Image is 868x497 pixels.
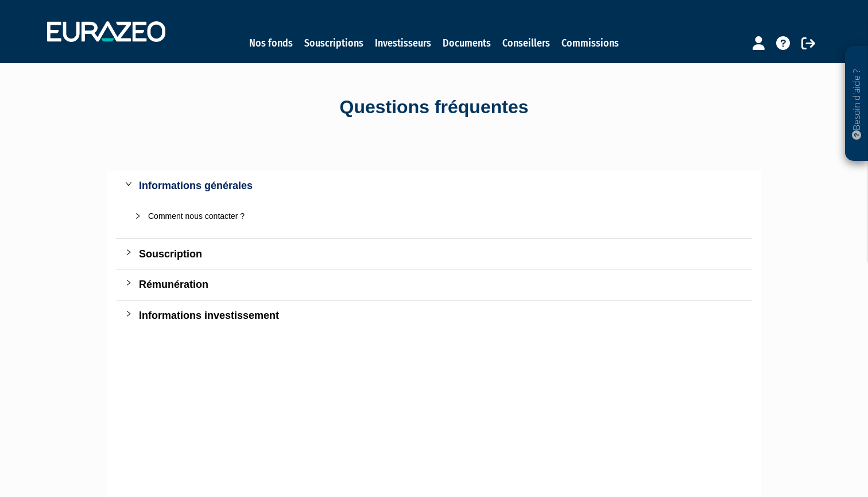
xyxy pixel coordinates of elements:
a: Commissions [561,35,619,51]
span: collapsed [125,249,132,256]
a: Souscriptions [304,35,363,51]
span: collapsed [125,279,132,286]
span: expanded [125,180,132,187]
img: 1732889491-logotype_eurazeo_blanc_rvb.png [47,21,165,42]
div: Comment nous contacter ? [148,210,734,222]
div: Souscription [139,246,743,262]
span: collapsed [134,213,141,219]
a: Documents [443,35,491,51]
span: collapsed [125,310,132,317]
a: Conseillers [502,35,550,51]
div: Comment nous contacter ? [125,203,743,229]
div: Informations générales [139,178,743,194]
p: Besoin d'aide ? [850,52,863,156]
a: Investisseurs [375,35,431,51]
div: Informations investissement [116,300,752,330]
div: Rémunération [139,276,743,292]
div: Informations investissement [139,307,743,323]
a: Nos fonds [249,35,293,51]
div: Informations générales [116,171,752,201]
div: Rémunération [116,269,752,299]
div: Souscription [116,239,752,269]
div: Questions fréquentes [107,94,761,121]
